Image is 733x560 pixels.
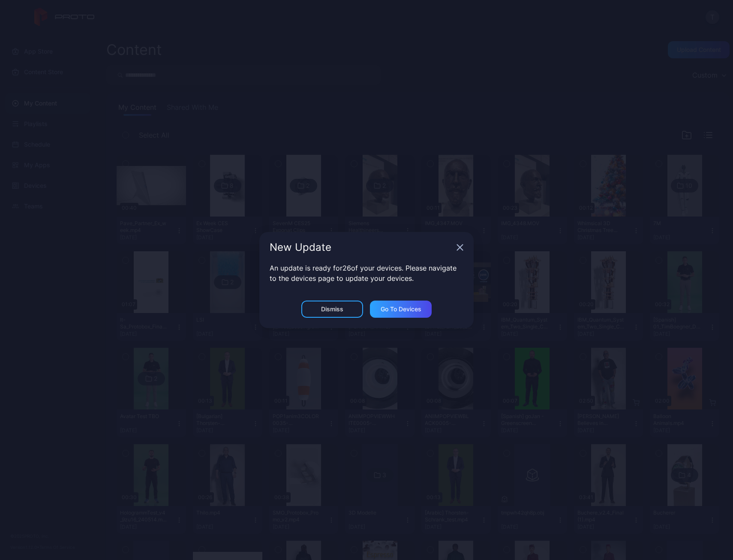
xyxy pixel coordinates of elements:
[301,301,363,318] button: Dismiss
[370,301,432,318] button: Go to devices
[381,306,421,313] div: Go to devices
[270,242,453,253] div: New Update
[321,306,343,313] div: Dismiss
[270,263,463,283] p: An update is ready for 26 of your devices. Please navigate to the devices page to update your dev...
